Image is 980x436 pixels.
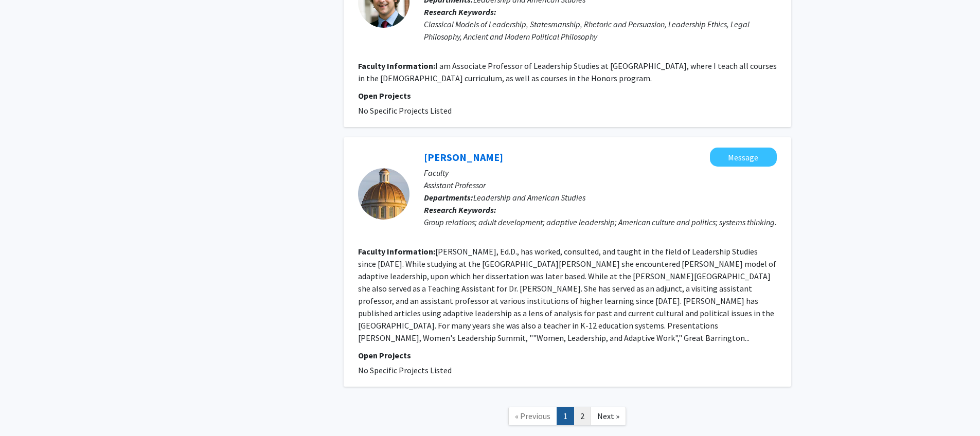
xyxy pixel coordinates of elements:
a: [PERSON_NAME] [424,151,503,164]
p: Faculty [424,167,777,179]
span: No Specific Projects Listed [358,365,452,375]
iframe: Chat [8,390,44,428]
a: Next [591,407,626,425]
span: Leadership and American Studies [473,192,585,203]
fg-read-more: [PERSON_NAME], Ed.D., has worked, consulted, and taught in the field of Leadership Studies since ... [358,246,776,343]
span: No Specific Projects Listed [358,105,452,116]
fg-read-more: I am Associate Professor of Leadership Studies at [GEOGRAPHIC_DATA], where I teach all courses in... [358,61,777,83]
a: Previous Page [508,407,557,425]
p: Open Projects [358,349,777,361]
b: Faculty Information: [358,246,435,257]
b: Research Keywords: [424,7,496,17]
p: Assistant Professor [424,179,777,191]
a: 2 [574,407,591,425]
b: Research Keywords: [424,205,496,215]
b: Faculty Information: [358,61,435,71]
a: 1 [557,407,574,425]
b: Departments: [424,192,473,203]
span: « Previous [515,411,550,421]
p: Open Projects [358,89,777,102]
span: Next » [597,411,619,421]
div: Group relations; adult development; adaptive leadership; American culture and politics; systems t... [424,216,777,228]
div: Classical Models of Leadership, Statesmanship, Rhetoric and Persuasion, Leadership Ethics, Legal ... [424,18,777,43]
button: Message Sarah Chace [710,148,777,167]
